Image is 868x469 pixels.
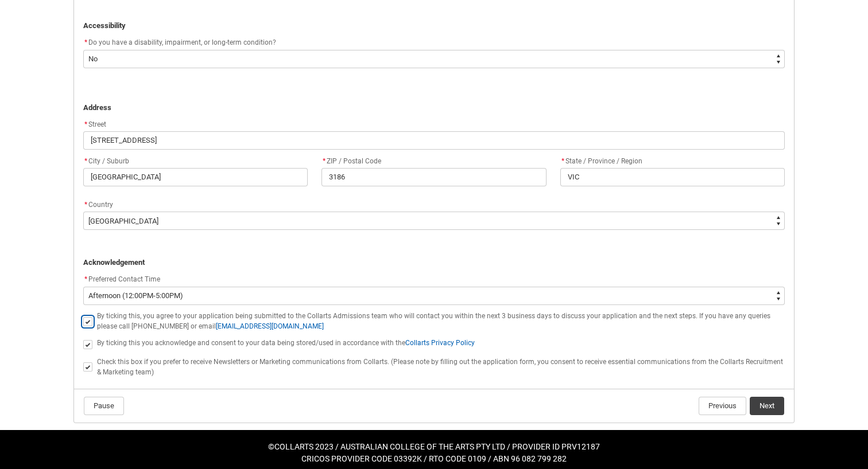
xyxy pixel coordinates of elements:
[88,275,160,283] span: Preferred Contact Time
[699,397,746,415] button: Previous
[97,339,475,347] span: By ticking this you acknowledge and consent to your data being stored/used in accordance with the
[83,157,129,165] span: City / Suburb
[83,103,111,112] strong: Address
[84,157,87,165] abbr: required
[84,201,87,209] abbr: required
[97,312,770,330] span: By ticking this, you agree to your application being submitted to the Collarts Admissions team wh...
[321,157,381,165] span: ZIP / Postal Code
[88,201,113,209] span: Country
[88,38,276,46] span: Do you have a disability, impairment, or long-term condition?
[97,358,783,376] span: Check this box if you prefer to receive Newsletters or Marketing communications from Collarts. (P...
[323,157,325,165] abbr: required
[561,157,564,165] abbr: required
[560,157,642,165] span: State / Province / Region
[84,397,124,415] button: Pause
[83,21,126,30] strong: Accessibility
[83,120,106,128] span: Street
[84,120,87,128] abbr: required
[405,339,475,347] a: Collarts Privacy Policy
[216,322,324,330] a: [EMAIL_ADDRESS][DOMAIN_NAME]
[84,38,87,46] abbr: required
[84,275,87,283] abbr: required
[83,258,145,267] strong: Acknowledgement
[750,397,784,415] button: Next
